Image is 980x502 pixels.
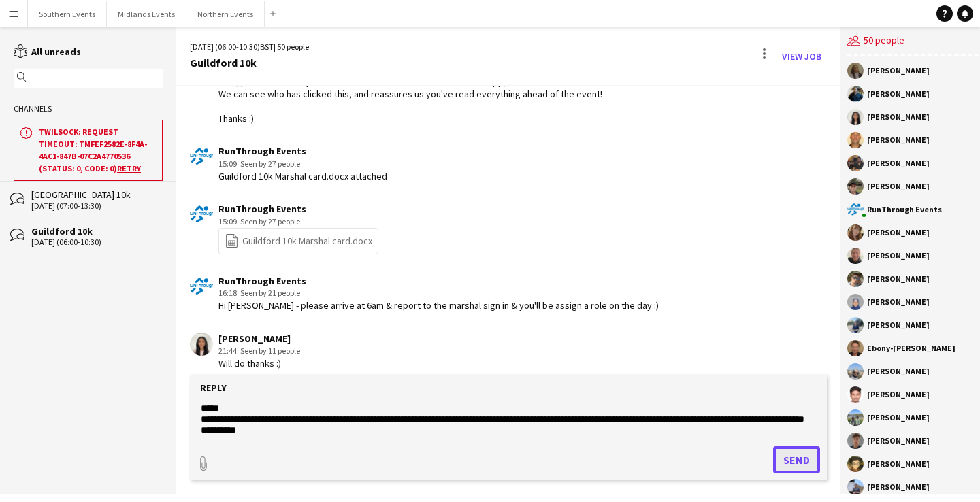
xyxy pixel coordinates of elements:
div: [PERSON_NAME] [867,90,930,98]
div: [PERSON_NAME] [867,182,930,190]
button: Send [773,446,820,473]
h3: Twilsock: request timeout: TMfef2582e-8f4a-4ac1-847b-07c2a4770536 (status: 0, code: 0) [39,126,157,175]
div: [GEOGRAPHIC_DATA] 10k [31,188,163,201]
div: [PERSON_NAME] [867,252,930,260]
span: · Seen by 21 people [237,288,300,298]
div: RunThrough Events [218,145,387,157]
div: [PERSON_NAME] [867,275,930,283]
div: [PERSON_NAME] [867,390,930,399]
span: BST [260,41,274,52]
div: RunThrough Events [218,275,659,287]
div: [PERSON_NAME] [867,113,930,121]
button: Midlands Events [107,1,186,27]
div: Hi [PERSON_NAME] - please arrive at 6am & report to the marshal sign in & you'll be assign a role... [218,299,659,312]
div: Will do thanks :) [218,357,300,369]
div: Guildford 10k [190,56,309,69]
div: [PERSON_NAME] [867,229,930,237]
div: [PERSON_NAME] [867,414,930,422]
div: [PERSON_NAME] [867,159,930,167]
div: RunThrough Events [218,203,378,215]
div: [PERSON_NAME] [867,483,930,491]
span: · Seen by 27 people [237,216,300,227]
div: [PERSON_NAME] [867,321,930,329]
div: Guildford 10k [31,225,163,237]
div: 50 people [847,27,979,56]
div: [DATE] (07:00-13:30) [31,201,163,211]
label: Reply [200,382,227,394]
span: · Seen by 27 people [237,158,300,169]
div: [PERSON_NAME] [218,333,300,345]
button: Southern Events [28,1,107,27]
div: [PERSON_NAME] [867,67,930,75]
a: Retry [117,163,141,173]
div: [DATE] (06:00-10:30) [31,237,163,247]
div: [PERSON_NAME] [867,367,930,375]
div: Ebony-[PERSON_NAME] [867,344,955,352]
a: View Job [777,46,827,67]
div: [PERSON_NAME] [867,460,930,468]
span: · Seen by 11 people [237,346,300,356]
div: [DATE] (06:00-10:30) | 50 people [190,41,309,53]
div: Also, please can everyone head to MY CALENDAR on the Liveforce app, scroll to the event and click... [218,76,721,125]
div: 15:09 [218,216,378,228]
div: RunThrough Events [867,205,942,214]
div: [PERSON_NAME] [867,437,930,445]
button: Northern Events [186,1,265,27]
a: All unreads [14,46,81,58]
a: Guildford 10k Marshal card.docx [225,233,372,249]
div: 21:44 [218,345,300,357]
div: [PERSON_NAME] [867,298,930,306]
div: 15:09 [218,158,387,170]
div: 16:18 [218,287,659,299]
div: [PERSON_NAME] [867,136,930,144]
div: Guildford 10k Marshal card.docx attached [218,170,387,182]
